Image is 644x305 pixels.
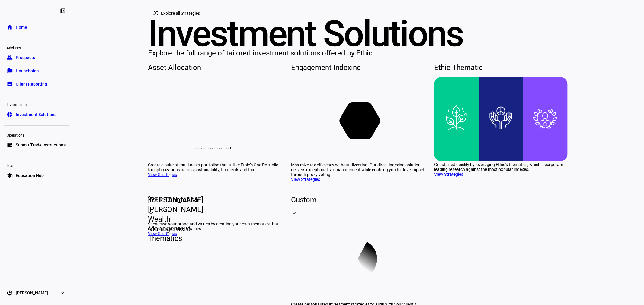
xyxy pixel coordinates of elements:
[4,100,69,108] div: Investments
[148,63,282,72] div: Asset Allocation
[7,24,13,30] eth-mat-symbol: home
[4,52,69,64] a: groupProspects
[292,211,297,215] mat-icon: check
[16,112,56,118] span: Investment Solutions
[4,43,69,52] div: Advisors
[4,108,69,121] a: pie_chartInvestment Solutions
[148,19,569,48] div: Investment Solutions
[148,172,177,177] a: View Strategies
[60,8,66,14] eth-mat-symbol: left_panel_close
[4,130,69,139] div: Operations
[434,172,463,177] a: View Strategies
[16,172,44,178] span: Education Hub
[4,65,69,77] a: folder_copyHouseholds
[291,195,425,205] div: Custom
[291,162,425,177] div: Maximize tax efficiency without divesting. Our direct indexing solution delivers exceptional tax ...
[7,142,13,148] eth-mat-symbol: list_alt_add
[434,63,568,72] div: Ethic Thematic
[4,78,69,90] a: bid_landscapeClient Reporting
[148,231,177,236] a: View Strategies
[7,81,13,87] eth-mat-symbol: bid_landscape
[16,24,27,30] span: Home
[148,162,282,172] div: Create a suite of multi-asset portfolios that utilize Ethic’s One Portfolio for optimizations acr...
[16,290,48,296] span: [PERSON_NAME]
[7,172,13,178] eth-mat-symbol: school
[7,290,13,296] eth-mat-symbol: account_circle
[143,195,153,243] span: [PERSON_NAME] [PERSON_NAME] Wealth Management Thematics
[153,10,159,16] mat-icon: tactic
[434,162,568,172] div: Get started quickly by leveraging Ethic’s thematics, which incorporate leading research against t...
[148,48,569,58] div: Explore the full range of tailored investment solutions offered by Ethic.
[7,68,13,74] eth-mat-symbol: folder_copy
[16,55,35,61] span: Prospects
[60,290,66,296] eth-mat-symbol: expand_more
[16,81,47,87] span: Client Reporting
[16,142,66,148] span: Submit Trade Instructions
[161,7,200,19] span: Explore all Strategies
[148,222,282,231] div: Showcase your brand and values by creating your own thematics that represent your clients values.
[4,21,69,33] a: homeHome
[7,55,13,61] eth-mat-symbol: group
[4,161,69,169] div: Learn
[291,177,320,182] a: View Strategies
[148,7,207,19] button: Explore all Strategies
[148,195,282,205] div: Your Thematics
[7,112,13,118] eth-mat-symbol: pie_chart
[291,63,425,72] div: Engagement Indexing
[16,68,39,74] span: Households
